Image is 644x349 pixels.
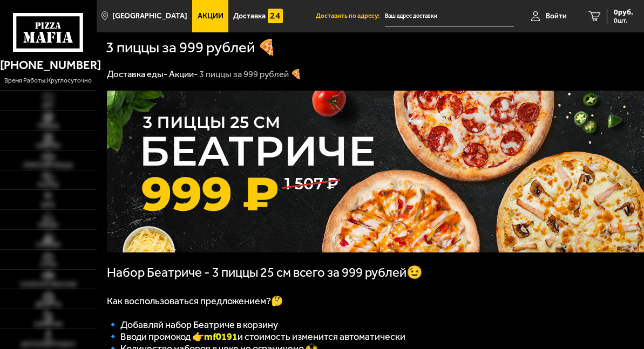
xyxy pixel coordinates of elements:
img: 15daf4d41897b9f0e9f617042186c801.svg [268,9,283,24]
span: Набор Беатриче - 3 пиццы 25 см всего за 999 рублей😉 [107,265,423,280]
span: Акции [198,12,223,20]
span: 🔹 Добавляй набор Беатриче в корзину [107,319,278,331]
div: 3 пиццы за 999 рублей 🍕 [199,69,302,80]
span: Войти [546,12,567,20]
h1: 3 пиццы за 999 рублей 🍕 [106,40,276,55]
input: Ваш адрес доставки [385,6,514,26]
b: mf0191 [204,331,238,343]
span: Как воспользоваться предложением?🤔 [107,295,283,307]
span: Доставка [233,12,266,20]
span: Доставить по адресу: [316,13,385,19]
span: [GEOGRAPHIC_DATA] [112,12,187,20]
span: 0 руб. [614,9,633,16]
a: Доставка еды- [107,69,167,79]
a: Акции- [169,69,198,79]
span: 🔹 Вводи промокод 👉 и стоимость изменится автоматически [107,331,405,343]
span: 0 шт. [614,17,633,24]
